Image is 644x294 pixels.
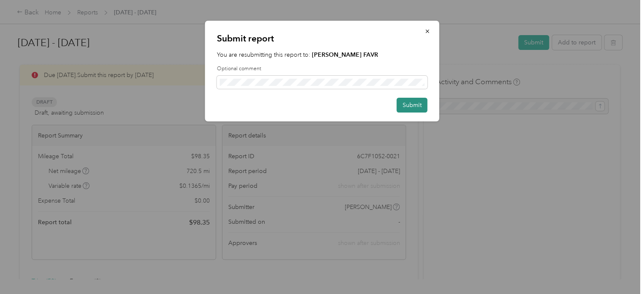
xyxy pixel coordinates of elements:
[312,51,378,58] strong: [PERSON_NAME] FAVR
[397,98,428,113] button: Submit
[217,33,428,44] p: Submit report
[597,247,644,294] iframe: Everlance-gr Chat Button Frame
[217,50,428,59] p: You are resubmitting this report to:
[217,65,428,73] label: Optional comment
